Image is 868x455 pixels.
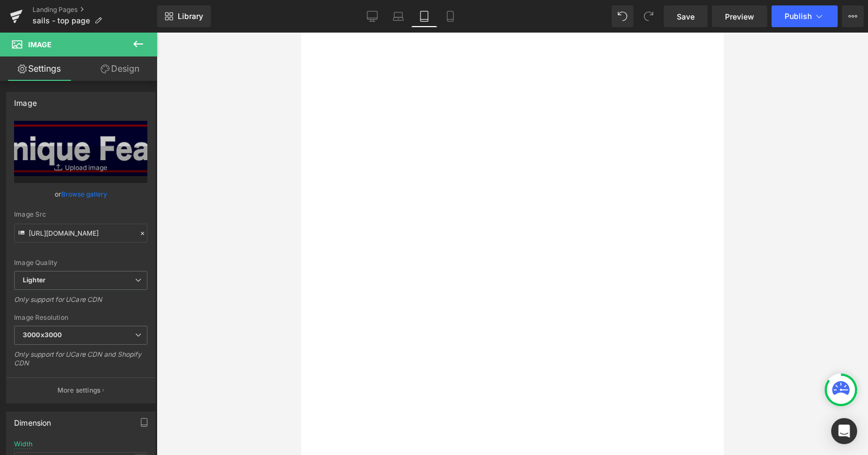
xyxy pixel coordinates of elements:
[638,5,659,27] button: Redo
[14,314,147,321] div: Image Resolution
[359,5,385,27] a: Desktop
[14,188,147,200] div: or
[61,185,107,204] a: Browse gallery
[14,211,147,218] div: Image Src
[14,224,147,243] input: Link
[14,92,37,108] div: Image
[157,5,211,27] a: New Library
[712,5,767,27] a: Preview
[23,331,62,339] b: 3000x3000
[385,5,411,27] a: Laptop
[612,5,633,27] button: Undo
[677,11,695,22] span: Save
[33,16,90,25] span: sails - top page
[831,418,857,444] div: Open Intercom Messenger
[14,259,147,267] div: Image Quality
[178,11,203,21] span: Library
[14,412,51,427] div: Dimension
[7,377,155,403] button: More settings
[33,5,157,14] a: Landing Pages
[57,386,101,395] p: More settings
[14,350,147,375] div: Only support for UCare CDN and Shopify CDN
[411,5,437,27] a: Tablet
[14,440,33,448] div: Width
[81,56,159,81] a: Design
[23,276,46,284] b: Lighter
[772,5,838,27] button: Publish
[437,5,463,27] a: Mobile
[14,295,147,311] div: Only support for UCare CDN
[842,5,864,27] button: More
[725,11,754,22] span: Preview
[785,12,812,21] span: Publish
[28,40,51,49] span: Image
